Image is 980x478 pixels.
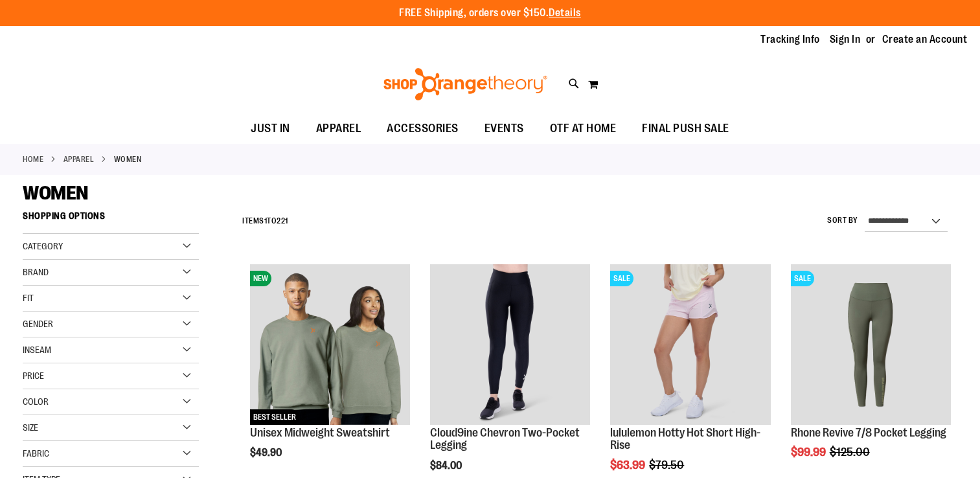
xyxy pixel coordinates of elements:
[114,154,142,165] strong: WOMEN
[23,345,51,355] span: Inseam
[250,264,410,426] a: Unisex Midweight SweatshirtNEWBEST SELLER
[537,114,630,144] a: OTF AT HOME
[827,215,858,226] label: Sort By
[791,426,946,439] a: Rhone Revive 7/8 Pocket Legging
[374,114,472,144] a: ACCESSORIES
[63,154,95,165] a: APPAREL
[430,426,580,452] a: Cloud9ine Chevron Two-Pocket Legging
[830,32,861,47] a: Sign In
[23,182,88,204] span: WOMEN
[629,114,742,144] a: FINAL PUSH SALE
[277,216,288,225] span: 221
[250,264,410,424] img: Unisex Midweight Sweatshirt
[23,370,44,381] span: Price
[23,396,49,407] span: Color
[399,6,581,21] p: FREE Shipping, orders over $150.
[610,459,647,472] span: $63.99
[550,114,617,143] span: OTF AT HOME
[610,271,633,286] span: SALE
[430,264,590,426] a: Cloud9ine Chevron Two-Pocket Legging
[23,241,63,251] span: Category
[382,68,549,100] img: Shop Orangetheory
[23,319,53,329] span: Gender
[610,264,770,426] a: lululemon Hotty Hot Short High-RiseSALE
[250,447,284,459] span: $49.90
[791,264,951,424] img: Rhone Revive 7/8 Pocket Legging
[23,422,38,433] span: Size
[610,264,770,424] img: lululemon Hotty Hot Short High-Rise
[791,446,828,459] span: $99.99
[23,293,34,303] span: Fit
[549,7,581,19] a: Details
[760,32,820,47] a: Tracking Info
[830,446,872,459] span: $125.00
[303,114,374,143] a: APPAREL
[23,205,199,234] strong: Shopping Options
[484,114,524,143] span: EVENTS
[387,114,459,143] span: ACCESSORIES
[642,114,729,143] span: FINAL PUSH SALE
[23,154,43,165] a: Home
[882,32,968,47] a: Create an Account
[23,267,49,277] span: Brand
[791,264,951,426] a: Rhone Revive 7/8 Pocket LeggingSALE
[316,114,361,143] span: APPAREL
[610,426,760,452] a: lululemon Hotty Hot Short High-Rise
[242,211,288,231] h2: Items to
[472,114,537,144] a: EVENTS
[250,409,299,425] span: BEST SELLER
[250,271,271,286] span: NEW
[649,459,686,472] span: $79.50
[250,426,390,439] a: Unisex Midweight Sweatshirt
[430,460,464,472] span: $84.00
[23,448,49,459] span: Fabric
[238,114,303,144] a: JUST IN
[791,271,814,286] span: SALE
[251,114,290,143] span: JUST IN
[430,264,590,424] img: Cloud9ine Chevron Two-Pocket Legging
[264,216,268,225] span: 1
